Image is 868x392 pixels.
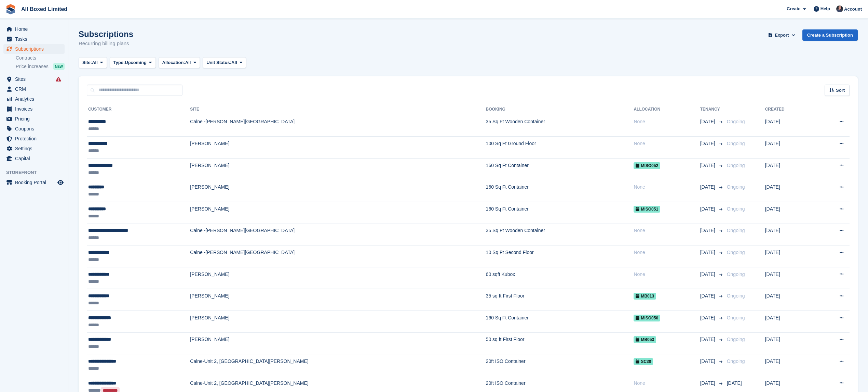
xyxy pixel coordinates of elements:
[634,104,700,115] th: Allocation
[15,74,56,84] span: Sites
[16,63,49,70] span: Price increases
[634,162,660,169] span: MISO052
[15,114,56,124] span: Pricing
[3,24,65,34] a: menu
[634,271,700,278] div: None
[6,169,68,176] span: Storefront
[3,74,65,84] a: menu
[486,115,634,137] td: 35 Sq Ft Wooden Container
[836,87,845,94] span: Sort
[190,332,486,354] td: [PERSON_NAME]
[3,178,65,187] a: menu
[486,267,634,289] td: 60 sqft Kubox
[56,178,65,187] a: Preview store
[700,380,717,387] span: [DATE]
[765,180,814,202] td: [DATE]
[700,184,717,191] span: [DATE]
[15,144,56,153] span: Settings
[765,158,814,180] td: [DATE]
[634,118,700,125] div: None
[79,57,107,68] button: Site: All
[700,358,717,365] span: [DATE]
[190,115,486,137] td: Calne -[PERSON_NAME][GEOGRAPHIC_DATA]
[18,3,70,15] a: All Boxed Limited
[765,267,814,289] td: [DATE]
[3,94,65,104] a: menu
[727,337,745,342] span: Ongoing
[3,134,65,143] a: menu
[486,311,634,333] td: 160 Sq Ft Container
[92,59,98,66] span: All
[79,40,133,48] p: Recurring billing plans
[190,354,486,376] td: Calne-Unit 2, [GEOGRAPHIC_DATA][PERSON_NAME]
[836,5,843,12] img: Dan Goss
[15,24,56,34] span: Home
[190,267,486,289] td: [PERSON_NAME]
[15,104,56,114] span: Invoices
[190,311,486,333] td: [PERSON_NAME]
[486,332,634,354] td: 50 sq ft First Floor
[162,59,185,66] span: Allocation:
[486,245,634,267] td: 10 Sq Ft Second Floor
[15,178,56,187] span: Booking Portal
[87,104,190,115] th: Customer
[727,228,745,233] span: Ongoing
[844,6,862,13] span: Account
[634,227,700,234] div: None
[125,59,147,66] span: Upcoming
[15,34,56,44] span: Tasks
[727,380,742,386] span: [DATE]
[15,154,56,163] span: Capital
[634,315,660,321] span: MISO050
[765,202,814,224] td: [DATE]
[700,249,717,256] span: [DATE]
[765,104,814,115] th: Created
[802,29,858,41] a: Create a Subscription
[787,5,800,12] span: Create
[700,314,717,321] span: [DATE]
[5,4,16,14] img: stora-icon-8386f47178a22dfd0bd8f6a31ec36ba5ce8667c1dd55bd0f319d3a0aa187defe.svg
[190,137,486,159] td: [PERSON_NAME]
[486,354,634,376] td: 20ft ISO Container
[727,141,745,146] span: Ongoing
[700,140,717,147] span: [DATE]
[203,57,246,68] button: Unit Status: All
[486,137,634,159] td: 100 Sq Ft Ground Floor
[185,59,191,66] span: All
[765,224,814,245] td: [DATE]
[634,336,656,343] span: MB053
[190,202,486,224] td: [PERSON_NAME]
[727,315,745,320] span: Ongoing
[700,271,717,278] span: [DATE]
[3,154,65,163] a: menu
[486,224,634,245] td: 35 Sq Ft Wooden Container
[3,114,65,124] a: menu
[53,63,65,70] div: NEW
[15,44,56,54] span: Subscriptions
[765,354,814,376] td: [DATE]
[765,115,814,137] td: [DATE]
[700,118,717,125] span: [DATE]
[775,32,789,39] span: Export
[190,180,486,202] td: [PERSON_NAME]
[727,358,745,364] span: Ongoing
[700,292,717,300] span: [DATE]
[700,336,717,343] span: [DATE]
[727,250,745,255] span: Ongoing
[486,202,634,224] td: 160 Sq Ft Container
[56,76,61,82] i: Smart entry sync failures have occurred
[3,34,65,44] a: menu
[3,124,65,134] a: menu
[113,59,125,66] span: Type:
[190,104,486,115] th: Site
[79,29,133,39] h1: Subscriptions
[634,184,700,191] div: None
[634,380,700,387] div: None
[700,162,717,169] span: [DATE]
[486,180,634,202] td: 160 Sq Ft Container
[190,245,486,267] td: Calne -[PERSON_NAME][GEOGRAPHIC_DATA]
[16,55,65,61] a: Contracts
[765,311,814,333] td: [DATE]
[765,137,814,159] td: [DATE]
[727,184,745,190] span: Ongoing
